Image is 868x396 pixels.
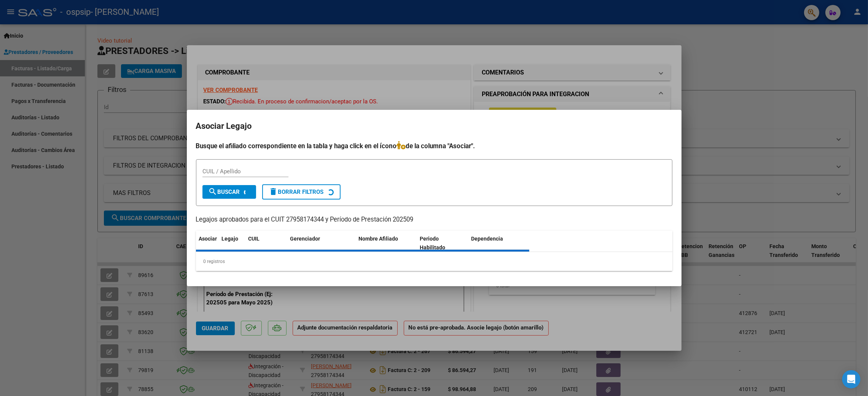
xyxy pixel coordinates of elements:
[219,231,245,256] datatable-header-cell: Legajo
[290,236,320,242] span: Gerenciador
[196,215,672,225] p: Legajos aprobados para el CUIT 27958174344 y Período de Prestación 202509
[196,231,219,256] datatable-header-cell: Asociar
[262,184,341,200] button: Borrar Filtros
[196,141,672,151] h4: Busque el afiliado correspondiente en la tabla y haga click en el ícono de la columna "Asociar".
[222,236,239,242] span: Legajo
[248,236,260,242] span: CUIL
[468,231,529,256] datatable-header-cell: Dependencia
[417,231,468,256] datatable-header-cell: Periodo Habilitado
[269,188,324,195] span: Borrar Filtros
[356,231,417,256] datatable-header-cell: Nombre Afiliado
[842,370,860,388] div: Open Intercom Messenger
[359,236,398,242] span: Nombre Afiliado
[196,119,672,133] h2: Asociar Legajo
[287,231,356,256] datatable-header-cell: Gerenciador
[420,236,445,250] span: Periodo Habilitado
[209,187,218,196] mat-icon: search
[471,236,503,242] span: Dependencia
[199,236,217,242] span: Asociar
[209,188,240,195] span: Buscar
[202,185,256,199] button: Buscar
[245,231,287,256] datatable-header-cell: CUIL
[269,187,278,196] mat-icon: delete
[196,252,672,271] div: 0 registros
